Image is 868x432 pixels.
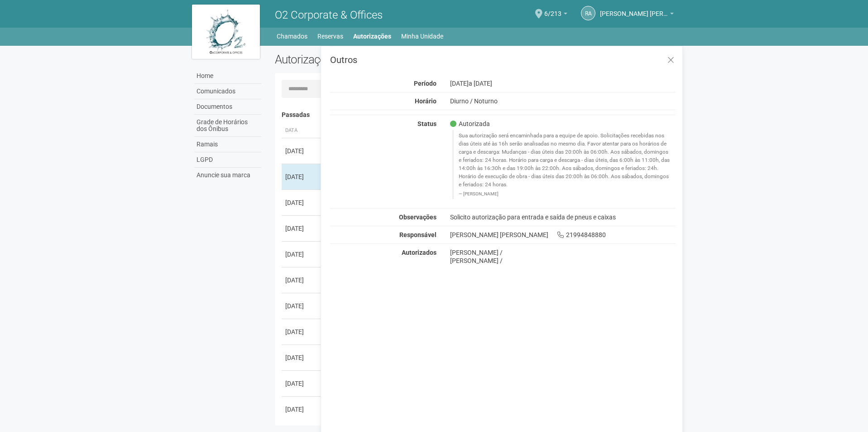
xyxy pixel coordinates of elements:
a: Comunicados [194,84,261,99]
div: [DATE] [285,146,319,155]
a: Minha Unidade [401,30,443,43]
div: [DATE] [285,198,319,207]
strong: Observações [399,214,436,221]
span: ROSANGELA APARECIDA SANTOS HADDAD [600,1,668,17]
span: 6/213 [544,1,561,17]
footer: [PERSON_NAME] [459,191,671,197]
a: LGPD [194,152,261,168]
a: Ramais [194,137,261,152]
div: Diurno / Noturno [443,97,683,105]
a: Anuncie sua marca [194,168,261,183]
strong: Período [414,80,436,87]
div: [DATE] [285,172,319,181]
h2: Autorizações [275,53,469,66]
div: [DATE] [285,276,319,285]
img: logo.jpg [192,5,260,59]
div: [DATE] [285,327,319,336]
div: [PERSON_NAME] [PERSON_NAME] 21994848880 [443,231,683,239]
div: [DATE] [285,301,319,311]
a: Grade de Horários dos Ônibus [194,115,261,137]
strong: Status [417,120,436,127]
div: Solicito autorização para entrada e saída de pneus e caixas [443,213,683,221]
div: [PERSON_NAME] / [450,257,676,265]
div: [DATE] [285,379,319,388]
a: [PERSON_NAME] [PERSON_NAME] [600,11,674,19]
a: 6/213 [544,11,567,19]
span: O2 Corporate & Offices [275,9,383,21]
a: Reservas [317,30,343,43]
strong: Horário [415,97,436,105]
a: Documentos [194,99,261,115]
h3: Outros [330,55,676,64]
span: a [DATE] [469,80,492,87]
h4: Passadas [282,112,670,118]
a: Chamados [277,30,307,43]
div: [DATE] [285,405,319,414]
span: Autorizada [450,120,490,128]
a: Autorizações [353,30,391,43]
a: Home [194,68,261,84]
blockquote: Sua autorização será encaminhada para a equipe de apoio. Solicitações recebidas nos dias úteis at... [452,130,676,199]
a: RA [581,6,595,20]
strong: Responsável [399,231,436,238]
div: [DATE] [285,224,319,233]
div: [DATE] [443,79,683,87]
div: [DATE] [285,353,319,362]
div: [PERSON_NAME] / [450,248,676,257]
th: Data [282,123,322,138]
strong: Autorizados [402,249,436,256]
div: [DATE] [285,250,319,259]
